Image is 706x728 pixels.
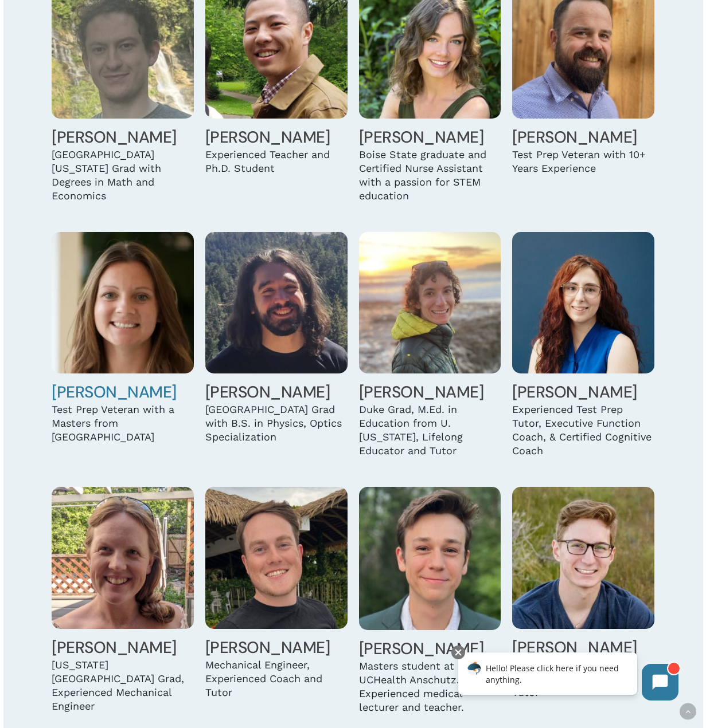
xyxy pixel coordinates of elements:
[52,487,194,629] img: Ashlie Reott
[359,148,501,203] div: Boise State graduate and Certified Nurse Assistant with a passion for STEM education
[205,232,348,374] img: Casey McKenna
[359,232,501,374] img: Erin Nakayama
[359,487,501,629] img: Ryan Suckow
[512,403,654,458] div: Experienced Test Prep Tutor, Executive Function Coach, & Certified Cognitive Coach
[512,127,637,148] a: [PERSON_NAME]
[52,127,177,148] a: [PERSON_NAME]
[512,381,637,403] a: [PERSON_NAME]
[359,403,501,458] div: Duke Grad, M.Ed. in Education from U. [US_STATE], Lifelong Educator and Tutor
[205,381,330,403] a: [PERSON_NAME]
[359,638,484,659] a: [PERSON_NAME]
[512,148,654,175] div: Test Prep Veteran with 10+ Years Experience
[205,658,348,699] div: Mechanical Engineer, Experienced Coach and Tutor
[205,637,330,658] a: [PERSON_NAME]
[205,403,348,444] div: [GEOGRAPHIC_DATA] Grad with B.S. in Physics, Optics Specialization
[512,637,637,658] a: [PERSON_NAME]
[52,403,194,444] div: Test Prep Veteran with a Masters from [GEOGRAPHIC_DATA]
[52,381,177,403] a: [PERSON_NAME]
[52,148,194,203] div: [GEOGRAPHIC_DATA][US_STATE] Grad with Degrees in Math and Economics
[446,643,690,712] iframe: Chatbot
[205,487,348,629] img: Danny Rippe
[359,127,484,148] a: [PERSON_NAME]
[359,659,501,714] div: Masters student at UCHealth Anschutz. Experienced medical lecturer and teacher.
[512,232,654,374] img: Jamie O'Brien
[52,658,194,713] div: [US_STATE][GEOGRAPHIC_DATA] Grad, Experienced Mechanical Engineer
[52,232,194,374] img: Megan McCann
[359,381,484,403] a: [PERSON_NAME]
[205,127,330,148] a: [PERSON_NAME]
[52,637,177,658] a: [PERSON_NAME]
[512,487,654,629] img: Andrew Swackhamer
[205,148,348,175] div: Experienced Teacher and Ph.D. Student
